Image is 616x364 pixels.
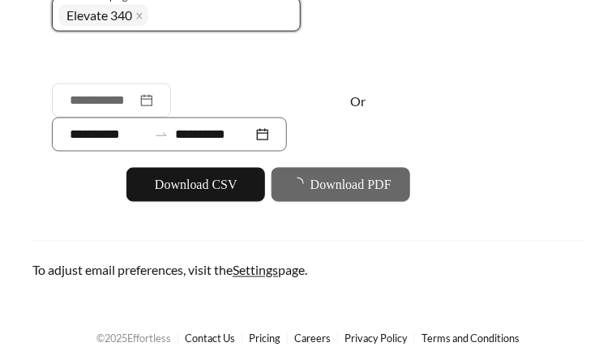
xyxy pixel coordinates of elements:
a: Privacy Policy [344,332,408,345]
button: Download CSV [126,168,265,202]
span: to [154,127,169,142]
a: Settings [233,263,278,278]
span: close [135,12,143,21]
span: loading [291,178,310,191]
span: To adjust email preferences, visit the page. [32,263,307,278]
a: Contact Us [185,332,235,345]
a: Pricing [249,332,280,345]
a: Terms and Conditions [421,332,520,345]
span: Elevate 340 [66,7,132,23]
span: © 2025 Effortless [96,332,171,345]
span: Download PDF [310,175,391,195]
a: Careers [294,332,331,345]
span: Or [351,93,366,109]
span: Download CSV [155,175,237,195]
span: swap-right [154,127,169,142]
button: Download PDF [272,168,410,202]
